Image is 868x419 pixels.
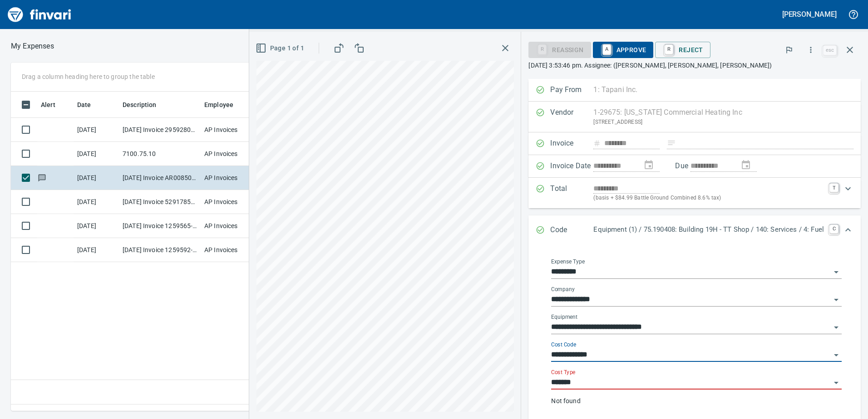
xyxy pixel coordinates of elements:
td: [DATE] Invoice 29592802 from [PERSON_NAME] Hvac Services Inc (1-10453) [119,118,201,142]
label: Expense Type [551,259,585,264]
span: Date [77,99,103,110]
p: Drag a column heading here to group the table [22,72,155,81]
label: Cost Type [551,370,576,375]
p: [DATE] 3:53:46 pm. Assignee: ([PERSON_NAME], [PERSON_NAME], [PERSON_NAME]) [528,61,861,70]
nav: breadcrumb [11,41,54,52]
button: Open [830,321,843,334]
div: Expand [528,178,861,208]
td: [DATE] [74,238,119,262]
button: [PERSON_NAME] [780,7,839,21]
a: esc [823,45,837,55]
h5: [PERSON_NAME] [782,10,837,19]
td: AP Invoices [201,214,269,238]
label: Company [551,287,575,292]
a: T [829,183,838,192]
p: My Expenses [11,41,54,52]
p: (basis + $84.99 Battle Ground Combined 8.6% tax) [593,194,824,203]
span: Page 1 of 1 [257,43,304,54]
span: Description [123,99,168,110]
label: Equipment [551,314,577,320]
button: Open [830,349,843,361]
span: Description [123,99,157,110]
td: [DATE] [74,142,119,166]
td: [DATE] [74,190,119,214]
td: AP Invoices [201,166,269,190]
button: Page 1 of 1 [254,40,308,57]
span: Employee [204,99,245,110]
button: Open [830,376,843,389]
a: R [665,44,673,54]
button: AApprove [593,42,654,58]
span: Alert [41,99,67,110]
button: Open [830,266,843,278]
td: [DATE] Invoice AR008504 from [US_STATE] Commercial Heating Inc (1-29675) [119,166,201,190]
div: Reassign [528,45,591,53]
div: Expand [528,215,861,245]
p: Code [550,224,593,236]
td: [DATE] [74,118,119,142]
a: A [602,44,611,54]
td: AP Invoices [201,118,269,142]
p: Total [550,183,593,203]
td: [DATE] Invoice 5291785509 from Vestis (1-10070) [119,190,201,214]
span: Approve [600,42,646,58]
td: 7100.75.10 [119,142,201,166]
img: Finvari [5,4,74,25]
button: More [801,40,821,60]
span: Reject [662,42,703,58]
button: Flag [779,40,799,60]
label: Cost Code [551,342,576,347]
td: [DATE] [74,214,119,238]
button: RReject [655,42,710,58]
p: Equipment (1) / 75.190408: Building 19H - TT Shop / 140: Services / 4: Fuel [593,224,824,235]
td: AP Invoices [201,190,269,214]
button: Open [830,293,843,306]
span: Employee [204,99,233,110]
td: [DATE] Invoice 1259592-0 from OPNW - Office Products Nationwide (1-29901) [119,238,201,262]
span: Has messages [37,175,47,180]
span: Close invoice [821,39,861,61]
td: AP Invoices [201,142,269,166]
td: [DATE] [74,166,119,190]
span: Alert [41,99,55,110]
span: Date [77,99,91,110]
p: Not found [551,396,842,405]
td: AP Invoices [201,238,269,262]
a: C [829,224,838,234]
td: [DATE] Invoice 1259565-0 from OPNW - Office Products Nationwide (1-29901) [119,214,201,238]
